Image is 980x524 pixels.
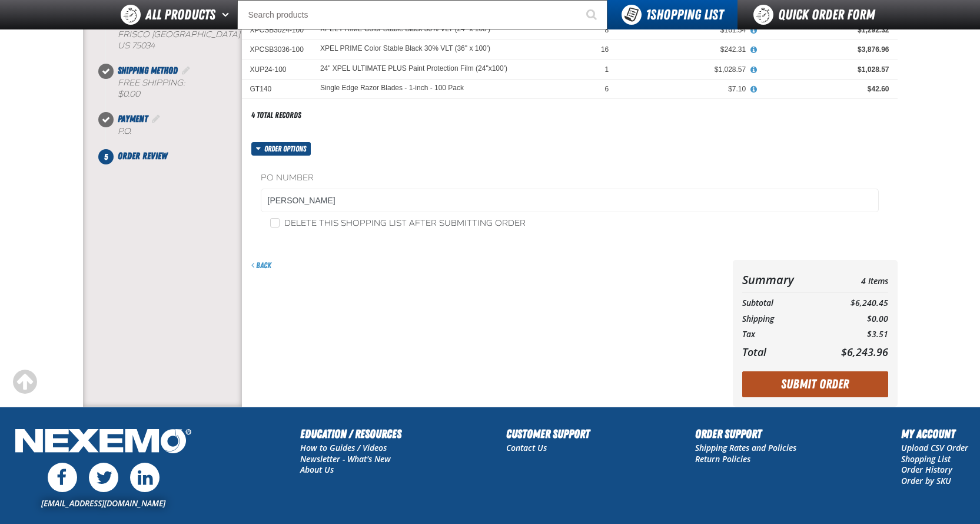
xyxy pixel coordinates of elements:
[106,112,242,149] li: Payment. Step 4 of 5. Completed
[646,6,650,23] strong: 1
[118,89,140,99] strong: $0.00
[118,78,242,100] div: Free Shipping:
[901,464,952,475] a: Order History
[746,25,761,36] button: View All Prices for XPEL PRIME Color Stable Black 30% VLT (24" x 100')
[320,65,507,73] : 24" XPEL ULTIMATE PLUS Paint Protection Film (24"x100')
[901,442,968,453] a: Upload CSV Order
[242,40,312,60] td: XPCSB3036-100
[261,173,879,184] label: PO Number
[742,295,819,311] th: Subtotal
[742,311,819,327] th: Shipping
[300,425,401,443] h2: Education / Resources
[746,84,761,95] button: View All Prices for Single Edge Razor Blades - 1-inch - 100 Pack
[646,6,723,23] span: Shopping List
[695,453,750,464] a: Return Policies
[118,41,129,51] span: US
[601,45,609,54] span: 16
[320,45,490,53] : XPEL PRIME Color Stable Black 30% VLT (36" x 100')
[746,45,761,55] button: View All Prices for XPEL PRIME Color Stable Black 30% VLT (36" x 100')
[118,65,178,76] span: Shipping Method
[320,84,464,93] a: Single Edge Razor Blades - 1-inch - 100 Pack
[264,142,311,156] span: Order options
[106,64,242,112] li: Shipping Method. Step 3 of 5. Completed
[762,84,889,94] div: $42.60
[746,65,761,75] button: View All Prices for 24" XPEL ULTIMATE PLUS Paint Protection Film (24"x100')
[251,261,271,270] a: Back
[742,371,888,397] button: Submit Order
[901,453,951,464] a: Shopping List
[118,29,150,39] span: FRISCO
[742,342,819,361] th: Total
[320,25,490,34] : XPEL PRIME Color Stable Black 30% VLT (24" x 100')
[818,327,888,342] td: $3.51
[41,497,165,509] a: [EMAIL_ADDRESS][DOMAIN_NAME]
[132,41,155,51] bdo: 75034
[251,110,301,121] div: 4 total records
[118,113,148,124] span: Payment
[270,218,526,229] label: Delete this shopping list after submitting order
[242,79,312,98] td: GT140
[762,25,889,35] div: $1,292.32
[118,150,167,162] span: Order Review
[12,369,38,395] div: Scroll to the top
[300,442,387,453] a: How to Guides / Videos
[625,65,746,74] div: $1,028.57
[242,60,312,79] td: XUP24-100
[901,475,951,486] a: Order by SKU
[818,311,888,327] td: $0.00
[605,85,609,93] span: 6
[180,65,192,76] a: Edit Shipping Method
[625,45,746,54] div: $242.31
[98,149,114,164] span: 5
[762,45,889,54] div: $3,876.96
[818,269,888,290] td: 4 Items
[150,113,162,124] a: Edit Payment
[605,26,609,34] span: 8
[152,29,240,39] span: [GEOGRAPHIC_DATA]
[762,65,889,74] div: $1,028.57
[270,218,280,228] input: Delete this shopping list after submitting order
[695,425,796,443] h2: Order Support
[625,84,746,94] div: $7.10
[145,4,215,25] span: All Products
[605,65,609,74] span: 1
[300,464,334,475] a: About Us
[106,149,242,163] li: Order Review. Step 5 of 5. Not Completed
[818,295,888,311] td: $6,240.45
[625,25,746,35] div: $161.54
[841,345,888,359] span: $6,243.96
[742,269,819,290] th: Summary
[12,425,195,460] img: Nexemo Logo
[242,21,312,40] td: XPCSB3024-100
[742,327,819,342] th: Tax
[506,442,547,453] a: Contact Us
[118,126,242,137] div: P.O.
[300,453,391,464] a: Newsletter - What's New
[901,425,968,443] h2: My Account
[506,425,590,443] h2: Customer Support
[695,442,796,453] a: Shipping Rates and Policies
[251,142,311,156] button: Order options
